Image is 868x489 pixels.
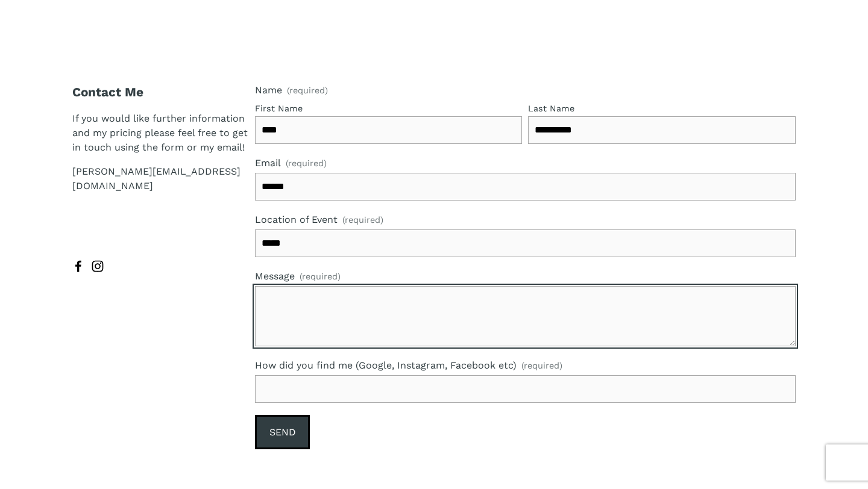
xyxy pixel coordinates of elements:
div: Last Name [528,102,796,117]
a: Catherine O'Hara [wedding and lifestyle photography] [72,260,84,272]
span: (required) [287,86,328,95]
span: Message [255,269,295,284]
span: Send [269,426,296,438]
a: Instagram [92,260,104,272]
span: (required) [286,157,327,170]
span: Email [255,156,281,170]
strong: Contact Me [72,85,143,99]
p: If you would like further information and my pricing please feel free to get in touch using the f... [72,111,248,155]
span: Name [255,83,282,98]
span: (required) [521,360,562,373]
span: (required) [342,214,383,227]
button: SendSend [255,415,310,449]
div: First Name [255,102,523,117]
p: [PERSON_NAME][EMAIL_ADDRESS][DOMAIN_NAME] [72,164,248,193]
span: How did you find me (Google, Instagram, Facebook etc) [255,358,517,373]
span: (required) [300,270,341,284]
span: Location of Event [255,213,338,227]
